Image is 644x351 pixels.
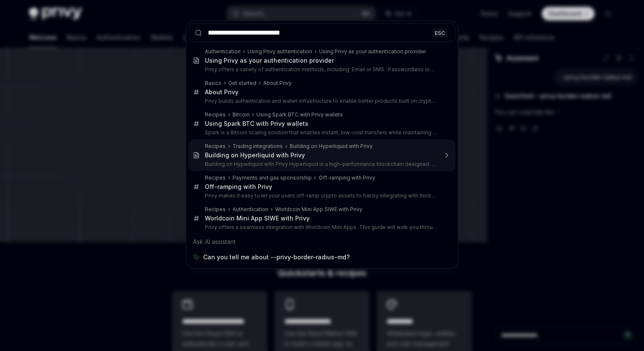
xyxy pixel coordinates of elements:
div: Worldcoin Mini App SIWE with Privy [275,206,362,213]
div: Recipes [205,143,226,150]
div: Authentication [205,48,241,55]
div: Building on Hyperliquid with Privy [290,143,373,150]
span: Can you tell me about --privy-border-radius-md? [203,253,350,261]
div: Recipes [205,206,226,213]
div: Ask AI assistant [189,234,455,249]
p: Building on Hyperliquid with Privy Hyperliquid is a high-performance blockchain designed specificall [205,161,437,168]
div: About Privy [205,88,239,96]
p: Privy makes it easy to let your users off-ramp crypto assets to fiat by integrating with third-party [205,192,437,199]
div: Payments and gas sponsorship [233,174,312,181]
div: Using Spark BTC with Privy wallets [205,120,308,128]
p: Spark is a Bitcoin scaling solution that enables instant, low-cost transfers while maintaining Bitco [205,129,437,136]
div: About Privy [263,80,292,87]
div: Authentication [233,206,268,213]
div: Recipes [205,111,226,118]
div: ESC [432,28,448,37]
div: Using Privy as your authentication provider [205,57,334,64]
p: Privy offers a seamless integration with Worldcoin Mini Apps. This guide will walk you through integ [205,224,437,231]
div: Using Privy as your authentication provider [319,48,426,55]
div: Off-ramping with Privy [319,174,375,181]
div: Using Privy authentication [247,48,312,55]
div: Using Spark BTC with Privy wallets [256,111,343,118]
div: Recipes [205,174,226,181]
div: Bitcoin [233,111,250,118]
div: Trading integrations [233,143,283,150]
div: Basics [205,80,221,87]
div: Get started [228,80,256,87]
p: Privy builds authentication and wallet infrastructure to enable better products built on crypto rail [205,98,437,104]
p: Privy offers a variety of authentication methods, including: Email or SMS : Passwordless login via a [205,66,437,73]
div: Off-ramping with Privy [205,183,272,191]
div: Building on Hyperliquid with Privy [205,151,305,159]
div: Worldcoin Mini App SIWE with Privy [205,215,310,222]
